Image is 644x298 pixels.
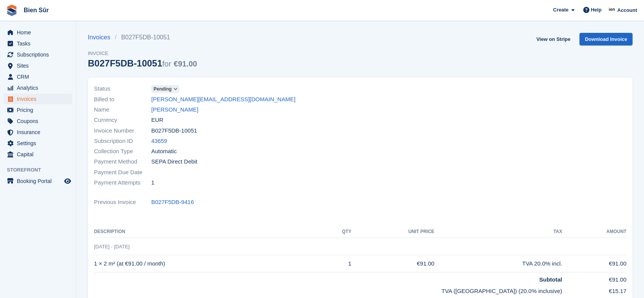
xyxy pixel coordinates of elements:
span: Capital [17,149,63,160]
span: [DATE] - [DATE] [94,244,129,249]
span: Invoice [88,50,197,57]
span: CRM [17,71,63,82]
span: Invoices [17,94,63,104]
td: €91.00 [351,255,434,272]
div: TVA 20.0% incl. [434,259,562,268]
a: [PERSON_NAME][EMAIL_ADDRESS][DOMAIN_NAME] [151,95,296,104]
span: Sites [17,60,63,71]
td: €15.17 [562,284,626,296]
a: menu [4,138,72,149]
td: €91.00 [562,272,626,284]
span: Subscriptions [17,49,63,60]
a: menu [4,127,72,138]
span: EUR [151,116,163,125]
span: Create [553,6,568,14]
a: menu [4,83,72,93]
a: menu [4,94,72,104]
div: B027F5DB-10051 [88,58,197,68]
span: Billed to [94,95,151,104]
img: Asmaa Habri [608,6,616,14]
a: menu [4,38,72,49]
span: Invoice Number [94,126,151,135]
a: Invoices [88,33,115,42]
a: menu [4,71,72,82]
span: Pricing [17,105,63,115]
span: Storefront [7,166,76,174]
a: Preview store [63,177,72,186]
a: B027F5DB-9416 [151,198,194,207]
td: 1 × 2 m² (at €91.00 / month) [94,255,321,272]
span: Payment Due Date [94,168,151,177]
span: Collection Type [94,147,151,156]
span: Tasks [17,38,63,49]
span: Subscription ID [94,137,151,146]
span: Automatic [151,147,177,156]
span: Analytics [17,83,63,93]
span: Status [94,84,151,93]
span: Payment Method [94,157,151,166]
span: Pending [154,86,172,92]
th: Amount [562,226,626,238]
a: Pending [151,84,179,93]
td: TVA ([GEOGRAPHIC_DATA]) (20.0% inclusive) [94,284,562,296]
span: B027F5DB-10051 [151,126,197,135]
span: Previous Invoice [94,198,151,207]
span: SEPA Direct Debit [151,157,197,166]
span: Settings [17,138,63,149]
span: Account [617,6,637,14]
span: Currency [94,116,151,125]
th: QTY [321,226,351,238]
a: [PERSON_NAME] [151,105,198,114]
strong: Subtotal [539,276,562,283]
a: menu [4,116,72,126]
th: Description [94,226,321,238]
th: Tax [434,226,562,238]
span: Booking Portal [17,176,63,186]
nav: breadcrumbs [88,33,197,42]
td: 1 [321,255,351,272]
th: Unit Price [351,226,434,238]
span: Help [591,6,602,14]
a: menu [4,149,72,160]
span: for [162,60,171,68]
a: menu [4,105,72,115]
img: stora-icon-8386f47178a22dfd0bd8f6a31ec36ba5ce8667c1dd55bd0f319d3a0aa187defe.svg [6,5,18,16]
span: €91.00 [174,60,197,68]
span: Payment Attempts [94,178,151,187]
span: Insurance [17,127,63,138]
span: Home [17,27,63,38]
a: menu [4,49,72,60]
span: Coupons [17,116,63,126]
a: 43659 [151,137,167,146]
a: View on Stripe [533,33,573,45]
a: Bien Sûr [21,4,52,16]
span: 1 [151,178,154,187]
a: menu [4,176,72,186]
a: Download Invoice [579,33,633,45]
a: menu [4,60,72,71]
span: Name [94,105,151,114]
a: menu [4,27,72,38]
td: €91.00 [562,255,626,272]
